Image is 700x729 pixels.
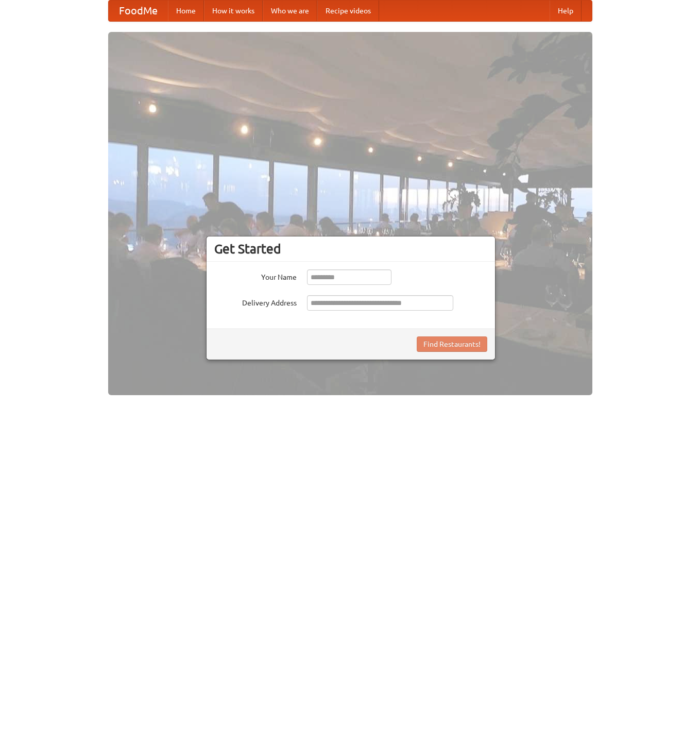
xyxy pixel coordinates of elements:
[214,295,297,308] label: Delivery Address
[168,1,204,21] a: Home
[214,269,297,282] label: Your Name
[214,241,487,257] h3: Get Started
[317,1,379,21] a: Recipe videos
[263,1,317,21] a: Who we are
[109,1,168,21] a: FoodMe
[204,1,263,21] a: How it works
[417,336,487,352] button: Find Restaurants!
[550,1,582,21] a: Help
